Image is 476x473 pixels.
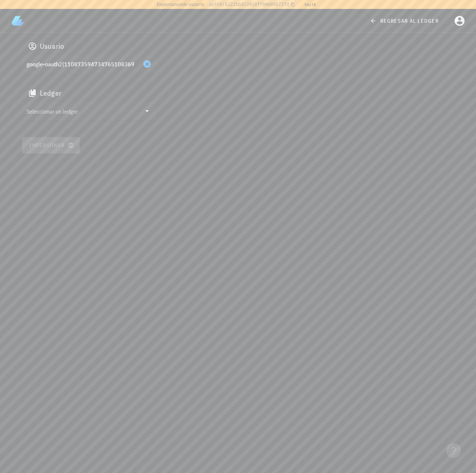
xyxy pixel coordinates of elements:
[365,14,445,28] a: regresar al ledger
[12,15,24,27] img: LedgiFi
[22,102,156,120] div: Seleccionar un ledger
[301,1,320,8] button: Salir
[143,60,152,69] button: Clear ID de Usuario
[40,87,62,99] span: Ledger
[371,18,439,24] span: regresar al ledger
[40,40,64,52] span: Usuario
[156,0,204,8] span: Impersonando usuario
